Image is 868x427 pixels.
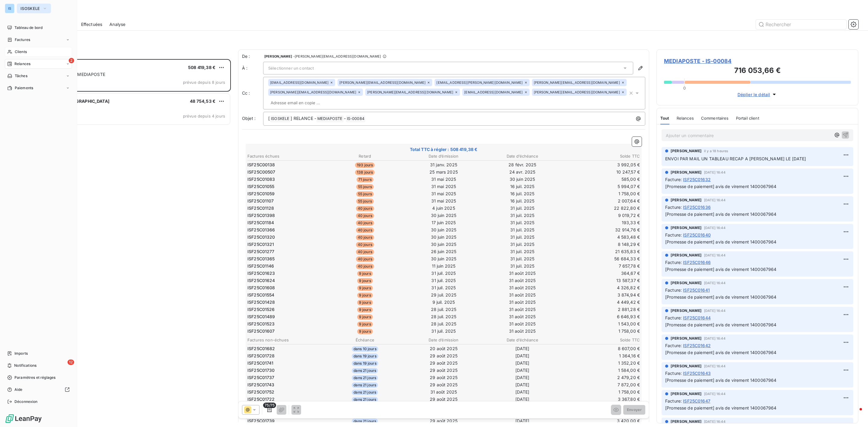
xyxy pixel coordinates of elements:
[404,367,483,374] td: 29 août 2025
[268,116,270,121] span: [
[665,267,777,272] span: [Promesse de paiement] avis de virement 1400067964
[357,300,373,305] span: 9 jours
[356,220,374,226] span: 40 jours
[562,367,640,374] td: 1 584,00 €
[665,156,806,161] span: ENVOI PAR MAIL UN TABLEAU RECAP A [PERSON_NAME] LE [DATE]
[247,146,641,152] span: Total TTC à régler : 508 419,38 €
[247,321,275,327] span: ISF25C01523
[562,389,640,395] td: 1 758,00 €
[15,49,27,55] span: Clients
[404,345,483,352] td: 20 août 2025
[683,342,711,349] span: ISF25C01642
[671,336,702,341] span: [PERSON_NAME]
[404,353,483,359] td: 29 août 2025
[404,277,483,284] td: 31 juil. 2025
[404,256,483,262] td: 30 juin 2025
[352,419,378,424] span: dans 21 jours
[483,321,561,327] td: 31 août 2025
[247,360,325,366] td: ISF25C01741
[562,277,640,284] td: 13 587,37 €
[483,360,561,366] td: [DATE]
[404,234,483,240] td: 30 juin 2025
[404,396,483,403] td: 29 août 2025
[247,153,325,159] th: Factures échues
[247,263,274,269] span: ISF25C01146
[562,284,640,291] td: 4 326,82 €
[704,281,725,285] span: [DATE] 16:44
[270,90,356,94] span: [PERSON_NAME][EMAIL_ADDRESS][DOMAIN_NAME]
[5,4,14,13] div: IS
[247,328,275,334] span: ISF25C01607
[660,116,669,121] span: Tout
[562,292,640,298] td: 3 874,94 €
[268,98,338,107] input: Adresse email en copie ...
[357,314,373,320] span: 9 jours
[270,115,290,122] span: ISOSKELE
[683,232,711,238] span: ISF25C01640
[14,61,30,67] span: Relances
[247,184,275,190] span: ISF25C01055
[356,235,374,240] span: 40 jours
[562,162,640,168] td: 3 992,05 €
[562,321,640,327] td: 1 543,00 €
[704,420,725,423] span: [DATE] 16:44
[242,90,263,96] label: Cc :
[665,322,777,327] span: [Promesse de paiement] avis de virement 1400067964
[683,315,711,321] span: ISF25C01644
[404,270,483,277] td: 31 juil. 2025
[68,359,74,365] span: 12
[848,407,862,421] iframe: Intercom live chat
[683,259,711,265] span: ISF25C01646
[665,176,682,183] span: Facture :
[483,381,561,388] td: [DATE]
[352,368,378,373] span: dans 21 jours
[404,337,483,343] th: Date d’émission
[534,90,620,94] span: [PERSON_NAME][EMAIL_ADDRESS][DOMAIN_NAME]
[665,204,682,210] span: Facture :
[15,85,33,91] span: Paiements
[483,389,561,395] td: [DATE]
[483,374,561,381] td: [DATE]
[5,385,72,394] a: Aide
[562,418,640,424] td: 3 420,00 €
[247,389,325,395] td: ISF25C01752
[483,418,561,424] td: [DATE]
[562,256,640,262] td: 56 684,33 €
[483,270,561,277] td: 31 août 2025
[704,171,725,174] span: [DATE] 16:44
[404,381,483,388] td: 29 août 2025
[14,363,36,368] span: Notifications
[664,57,851,65] span: MEDIAPOSTE - IS-00084
[247,278,275,284] span: ISF25C01624
[81,21,102,27] span: Effectuées
[264,55,292,58] span: [PERSON_NAME]
[562,234,640,240] td: 4 583,48 €
[562,396,640,403] td: 3 367,80 €
[665,184,777,189] span: [Promesse de paiement] avis de virement 1400067964
[483,183,561,190] td: 16 juil. 2025
[562,176,640,183] td: 585,00 €
[562,227,640,233] td: 32 914,76 €
[352,382,378,388] span: dans 21 jours
[14,25,42,30] span: Tableau de bord
[291,116,316,121] span: ] RELANCE -
[562,328,640,334] td: 1 758,00 €
[665,212,777,217] span: [Promesse de paiement] avis de virement 1400067964
[14,399,38,404] span: Déconnexion
[483,337,561,343] th: Date d’échéance
[247,227,275,233] span: ISF25C01366
[483,345,561,352] td: [DATE]
[701,116,729,121] span: Commentaires
[404,374,483,381] td: 29 août 2025
[247,367,325,374] td: ISF25C01730
[404,292,483,298] td: 29 juil. 2025
[562,198,640,204] td: 2 007,64 €
[356,242,374,247] span: 40 jours
[355,170,375,175] span: 138 jours
[270,81,329,84] span: [EMAIL_ADDRESS][DOMAIN_NAME]
[15,37,30,42] span: Factures
[404,389,483,395] td: 31 août 2025
[404,284,483,291] td: 31 juil. 2025
[665,259,682,265] span: Facture :
[14,375,55,380] span: Paramètres et réglages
